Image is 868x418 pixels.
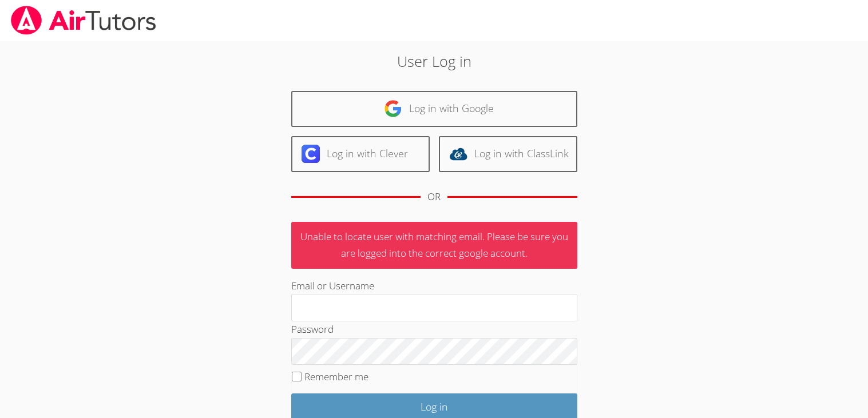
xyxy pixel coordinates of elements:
label: Password [291,323,334,336]
img: clever-logo-6eab21bc6e7a338710f1a6ff85c0baf02591cd810cc4098c63d3a4b26e2feb20.svg [302,145,320,163]
h2: User Log in [200,50,668,72]
img: classlink-logo-d6bb404cc1216ec64c9a2012d9dc4662098be43eaf13dc465df04b49fa7ab582.svg [449,145,467,163]
label: Email or Username [291,279,374,292]
p: Unable to locate user with matching email. Please be sure you are logged into the correct google ... [291,222,577,269]
img: google-logo-50288ca7cdecda66e5e0955fdab243c47b7ad437acaf1139b6f446037453330a.svg [384,99,402,118]
a: Log in with ClassLink [439,136,577,172]
a: Log in with Google [291,91,577,127]
img: airtutors_banner-c4298cdbf04f3fff15de1276eac7730deb9818008684d7c2e4769d2f7ddbe033.png [10,6,157,35]
div: OR [427,189,441,205]
label: Remember me [304,370,368,383]
a: Log in with Clever [291,136,430,172]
